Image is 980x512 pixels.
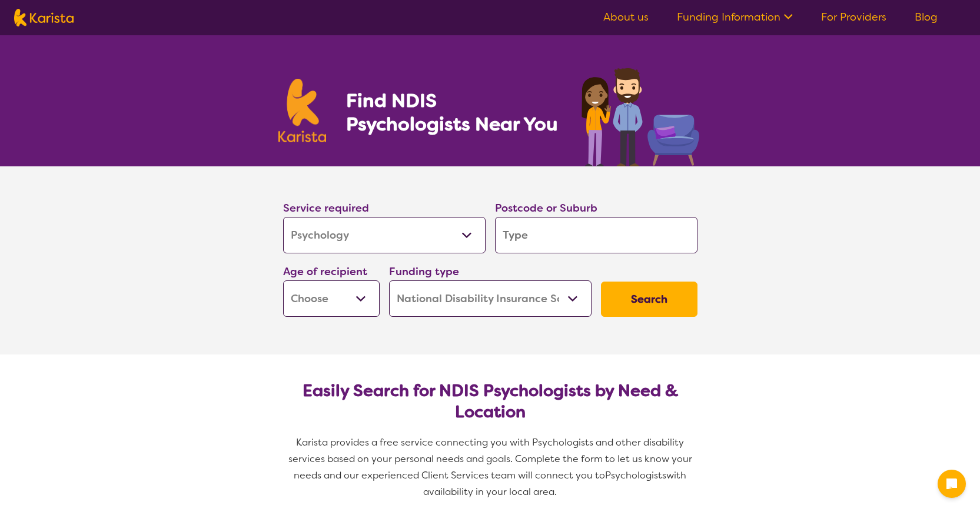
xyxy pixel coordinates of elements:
input: Type [495,217,697,253]
img: Karista logo [14,9,74,26]
label: Funding type [389,265,459,279]
a: For Providers [821,10,886,24]
img: psychology [577,63,702,166]
a: About us [603,10,649,24]
label: Service required [283,201,369,215]
span: Psychologists [605,469,666,481]
span: Karista provides a free service connecting you with Psychologists and other disability services b... [288,436,695,481]
button: Search [601,282,697,317]
label: Age of recipient [283,265,367,279]
h1: Find NDIS Psychologists Near You [346,89,564,136]
h2: Easily Search for NDIS Psychologists by Need & Location [293,380,688,423]
label: Postcode or Suburb [495,201,597,215]
img: Karista logo [278,79,327,142]
a: Blog [915,10,938,24]
a: Funding Information [677,10,793,24]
